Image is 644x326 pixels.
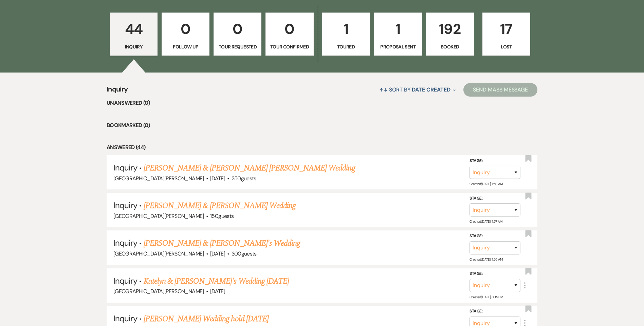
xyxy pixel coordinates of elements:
span: Inquiry [113,313,137,324]
span: Date Created [412,86,450,93]
span: 150 guests [210,212,234,220]
label: Stage: [470,195,520,202]
p: 1 [379,18,418,40]
button: Sort By Date Created [377,81,458,99]
span: [DATE] [210,288,225,295]
a: 1Proposal Sent [374,13,422,56]
label: Stage: [470,232,520,240]
span: Created: [DATE] 11:57 AM [470,219,502,224]
p: Tour Requested [218,43,257,50]
span: Inquiry [113,162,137,173]
span: Inquiry [113,276,137,286]
p: Proposal Sent [379,43,418,50]
p: Booked [430,43,470,50]
button: Send Mass Message [463,83,537,97]
a: 0Follow Up [162,13,209,56]
a: 0Tour Confirmed [265,13,313,56]
label: Stage: [470,308,520,315]
span: 250 guests [232,175,256,182]
span: [DATE] [210,250,225,257]
a: [PERSON_NAME] Wedding hold [DATE] [144,313,269,325]
p: 0 [270,18,309,40]
span: Created: [DATE] 11:59 AM [470,182,502,186]
span: ↑↓ [380,86,388,93]
p: Toured [327,43,366,50]
a: 192Booked [426,13,474,56]
span: [DATE] [210,175,225,182]
p: Follow Up [166,43,205,50]
p: 0 [166,18,205,40]
p: Lost [487,43,526,50]
a: 17Lost [482,13,530,56]
p: 17 [487,18,526,40]
span: 300 guests [232,250,257,257]
li: Unanswered (0) [107,99,537,107]
p: Inquiry [114,43,153,50]
p: 0 [218,18,257,40]
a: 1Toured [322,13,370,56]
p: 192 [430,18,470,40]
li: Bookmarked (0) [107,121,537,130]
span: Inquiry [107,84,128,99]
a: 0Tour Requested [214,13,261,56]
p: 1 [327,18,366,40]
a: [PERSON_NAME] & [PERSON_NAME]'s Wedding [144,237,300,249]
a: [PERSON_NAME] & [PERSON_NAME] [PERSON_NAME] Wedding [144,162,355,174]
span: Inquiry [113,238,137,248]
span: Created: [DATE] 6:05 PM [470,295,503,299]
span: [GEOGRAPHIC_DATA][PERSON_NAME] [113,175,204,182]
span: Created: [DATE] 11:55 AM [470,257,502,262]
span: [GEOGRAPHIC_DATA][PERSON_NAME] [113,212,204,220]
a: 44Inquiry [110,13,158,56]
span: [GEOGRAPHIC_DATA][PERSON_NAME] [113,250,204,257]
a: Katelyn & [PERSON_NAME]'s Wedding [DATE] [144,275,289,287]
span: [GEOGRAPHIC_DATA][PERSON_NAME] [113,288,204,295]
span: Inquiry [113,200,137,210]
a: [PERSON_NAME] & [PERSON_NAME] Wedding [144,200,296,212]
p: 44 [114,18,153,40]
p: Tour Confirmed [270,43,309,50]
li: Answered (44) [107,143,537,152]
label: Stage: [470,157,520,165]
label: Stage: [470,270,520,278]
